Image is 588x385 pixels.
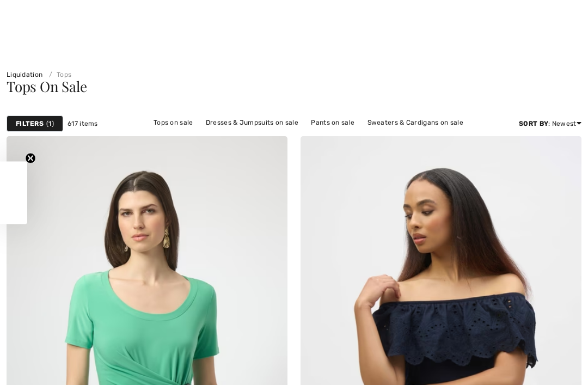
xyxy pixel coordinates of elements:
a: Tops [45,71,72,78]
a: Jackets & Blazers on sale [198,130,292,144]
a: Sweaters & Cardigans on sale [362,115,469,130]
a: Pants on sale [305,115,360,130]
a: Liquidation [7,71,42,78]
strong: Sort By [519,120,548,127]
a: Tops on sale [148,115,199,130]
strong: Filters [16,119,44,129]
a: Outerwear on sale [349,130,419,144]
a: Skirts on sale [293,130,347,144]
div: : Newest [519,119,581,129]
a: Dresses & Jumpsuits on sale [200,115,304,130]
span: 617 items [68,119,98,129]
button: Close teaser [25,152,36,163]
span: 1 [46,119,54,129]
span: Tops On Sale [7,77,87,96]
